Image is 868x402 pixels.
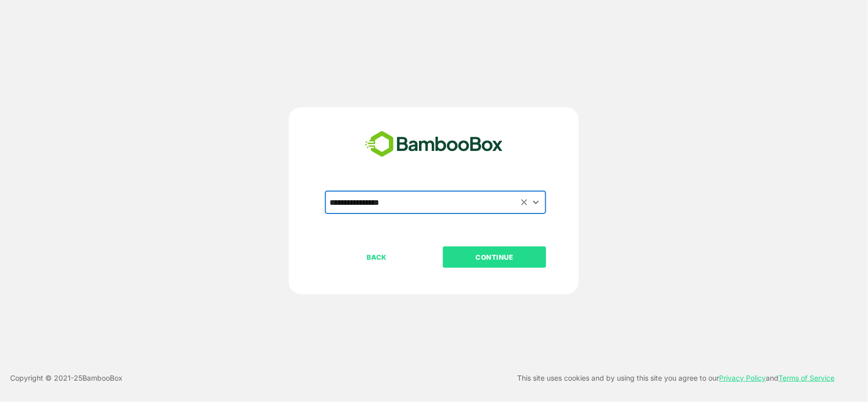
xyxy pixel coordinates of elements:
[325,246,428,268] button: BACK
[444,252,546,263] p: CONTINUE
[10,372,123,384] p: Copyright © 2021- 25 BambooBox
[443,246,546,268] button: CONTINUE
[518,196,530,208] button: Clear
[529,195,543,209] button: Open
[326,252,428,263] p: BACK
[360,128,508,161] img: bamboobox
[518,372,835,384] p: This site uses cookies and by using this site you agree to our and
[779,374,835,382] a: Terms of Service
[720,374,766,382] a: Privacy Policy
